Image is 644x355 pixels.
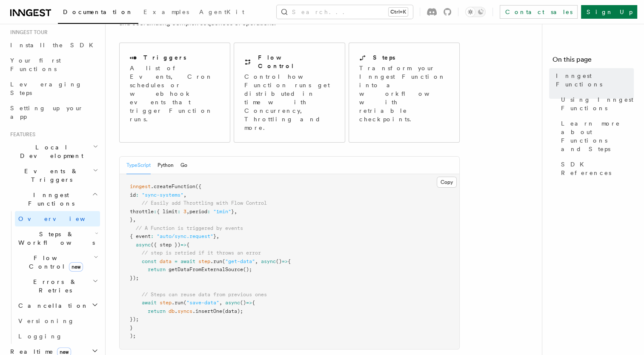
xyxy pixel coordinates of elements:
span: .createFunction [151,183,195,189]
button: TypeScript [126,157,151,174]
span: ({ step }) [151,242,180,248]
span: period [189,209,207,215]
span: }); [130,316,139,322]
span: syncs [177,308,192,314]
span: Steps & Workflows [15,230,95,247]
span: Setting up your app [10,105,83,120]
span: ); [130,333,136,339]
span: Using Inngest Functions [561,95,634,112]
button: Copy [437,177,457,188]
span: getDataFromExternalSource [169,266,243,272]
h2: Flow Control [258,53,334,70]
span: Events & Triggers [7,167,93,184]
span: Examples [143,9,189,15]
a: Inngest Functions [552,68,634,92]
span: "save-data" [186,300,219,306]
span: // A Function is triggered by events [136,225,243,231]
button: Go [180,157,187,174]
a: Learn more about Functions and Steps [558,116,634,157]
kbd: Ctrl+K [389,8,408,16]
span: "auto/sync.request" [157,233,213,239]
span: Inngest tour [7,29,48,36]
span: Features [7,131,35,138]
span: Your first Functions [10,57,61,72]
button: Cancellation [15,298,100,313]
span: .insertOne [192,308,222,314]
span: Flow Control [15,254,94,271]
span: await [142,300,157,306]
span: // step is retried if it throws an error [142,250,261,256]
span: inngest [130,183,151,189]
span: Inngest Functions [556,72,634,89]
a: Sign Up [581,5,637,19]
span: throttle [130,209,154,215]
span: // Easily add Throttling with Flow Control [142,200,267,206]
a: Your first Functions [7,53,100,77]
span: Install the SDK [10,42,98,49]
span: : [207,209,210,215]
span: (data); [222,308,243,314]
span: step [160,300,172,306]
span: return [148,266,166,272]
span: AgentKit [199,9,244,15]
span: => [282,258,288,264]
span: { [288,258,291,264]
span: async [225,300,240,306]
span: : [177,209,180,215]
p: Transform your Inngest Function into a workflow with retriable checkpoints. [359,64,450,123]
span: => [246,300,252,306]
span: : [136,192,139,198]
h2: Steps [373,53,395,62]
a: TriggersA list of Events, Cron schedules or webhook events that trigger Function runs. [119,43,230,143]
span: , [183,192,186,198]
a: Documentation [58,3,138,24]
h2: Triggers [143,53,186,62]
span: db [169,308,175,314]
span: Errors & Retries [15,278,92,295]
span: Documentation [63,9,133,15]
a: AgentKit [194,3,249,23]
span: { event [130,233,151,239]
span: Local Development [7,143,93,160]
a: Contact sales [500,5,578,19]
span: // Steps can reuse data from previous ones [142,292,267,298]
span: } [231,209,234,215]
p: Control how Function runs get distributed in time with Concurrency, Throttling and more. [244,72,334,132]
h4: On this page [552,54,634,68]
span: , [186,209,189,215]
span: Logging [18,333,63,340]
span: Overview [18,215,106,222]
a: StepsTransform your Inngest Function into a workflow with retriable checkpoints. [349,43,460,143]
a: Logging [15,329,100,344]
button: Errors & Retries [15,274,100,298]
a: Versioning [15,313,100,329]
span: 3 [183,209,186,215]
button: Search...Ctrl+K [277,5,413,19]
a: Overview [15,211,100,226]
span: ( [222,258,225,264]
span: Learn more about Functions and Steps [561,119,634,153]
a: Flow ControlControl how Function runs get distributed in time with Concurrency, Throttling and more. [234,43,345,143]
button: Inngest Functions [7,187,100,211]
span: { [186,242,189,248]
span: , [255,258,258,264]
span: new [69,262,83,272]
span: (); [243,266,252,272]
span: Leveraging Steps [10,81,82,96]
span: step [198,258,210,264]
a: Install the SDK [7,37,100,53]
a: SDK References [558,157,634,180]
span: await [180,258,195,264]
span: => [180,242,186,248]
span: Versioning [18,318,74,324]
span: async [136,242,151,248]
span: const [142,258,157,264]
div: Inngest Functions [7,211,100,344]
span: "sync-systems" [142,192,183,198]
span: ( [183,300,186,306]
button: Flow Controlnew [15,250,100,274]
span: { limit [157,209,177,215]
button: Local Development [7,140,100,163]
span: ({ [195,183,201,189]
p: A list of Events, Cron schedules or webhook events that trigger Function runs. [130,64,220,123]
